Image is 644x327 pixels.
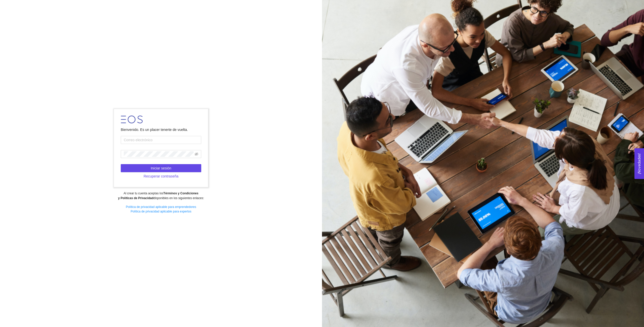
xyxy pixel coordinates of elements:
div: Bienvenido. Es un placer tenerte de vuelta. [121,127,201,132]
img: LOGO [121,116,143,123]
a: Política de privacidad aplicable para expertos [131,210,191,213]
a: Recuperar contraseña [121,174,201,178]
button: Iniciar sesión [121,164,201,172]
button: Recuperar contraseña [121,172,201,180]
span: eye-invisible [195,152,198,156]
span: Recuperar contraseña [144,173,179,179]
input: Correo electrónico [121,136,201,144]
div: Al crear tu cuenta aceptas los disponibles en los siguientes enlaces: [3,191,318,201]
button: Open Feedback Widget [634,148,644,179]
strong: Términos y Condiciones y Políticas de Privacidad [118,192,198,200]
a: Política de privacidad aplicable para emprendedores [126,205,196,209]
span: Iniciar sesión [151,165,171,171]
